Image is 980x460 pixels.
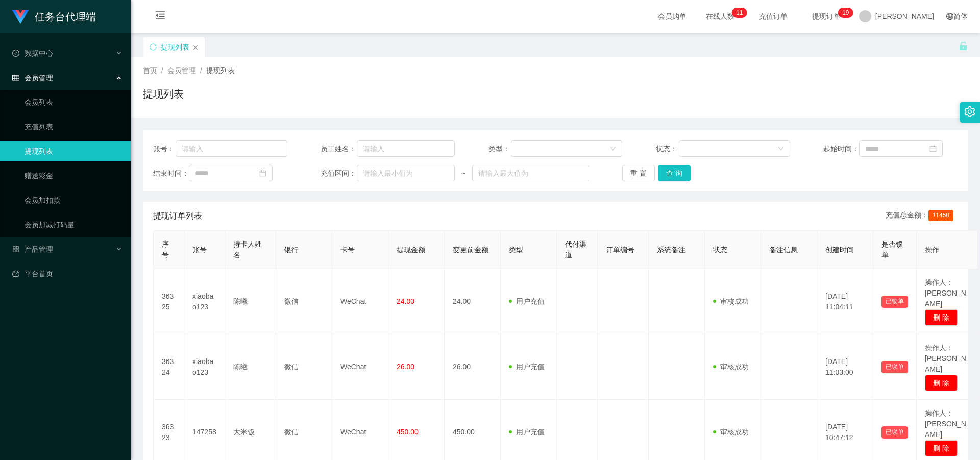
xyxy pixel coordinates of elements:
[565,240,586,259] span: 代付渠道
[153,143,176,154] span: 账号：
[150,43,157,51] i: 图标: sync
[24,165,122,186] a: 赠送彩金
[445,334,501,400] td: 26.00
[12,10,29,25] img: logo.9652507e.png
[321,168,356,179] span: 充值区间：
[206,66,235,75] span: 提现列表
[154,269,184,334] td: 36325
[881,240,903,259] span: 是否锁单
[154,334,184,400] td: 36324
[453,246,488,254] span: 变更前金额
[225,269,276,334] td: 陈曦
[161,37,189,57] div: 提现列表
[881,426,908,439] button: 已锁单
[259,170,266,177] i: 图标: calendar
[12,74,53,82] span: 会员管理
[838,8,853,18] sup: 19
[455,168,472,179] span: ~
[846,8,849,18] p: 9
[928,210,953,221] span: 11450
[817,269,873,334] td: [DATE] 11:04:11
[321,143,356,154] span: 员工姓名：
[807,13,846,20] span: 提现订单
[340,246,355,254] span: 卡号
[881,361,908,373] button: 已锁单
[886,210,958,222] div: 充值总金额：
[610,146,616,153] i: 图标: down
[184,269,225,334] td: xiaobao123
[925,344,966,373] span: 操作人：[PERSON_NAME]
[509,246,523,254] span: 类型
[397,362,414,371] span: 26.00
[825,246,854,254] span: 创建时间
[925,246,939,254] span: 操作
[397,246,425,254] span: 提现金额
[713,246,727,254] span: 状态
[946,13,953,20] i: 图标: global
[622,165,655,181] button: 重 置
[153,168,189,179] span: 结束时间：
[925,440,958,456] button: 删 除
[143,86,184,102] h1: 提现列表
[754,13,793,20] span: 充值订单
[184,334,225,400] td: xiaobao123
[12,74,19,81] i: 图标: table
[24,190,122,210] a: 会员加扣款
[658,165,691,181] button: 查 询
[192,44,199,51] i: 图标: close
[509,297,545,305] span: 用户充值
[509,428,545,436] span: 用户充值
[200,66,202,75] span: /
[24,141,122,161] a: 提现列表
[12,245,53,253] span: 产品管理
[167,66,196,75] span: 会员管理
[769,246,798,254] span: 备注信息
[472,165,589,181] input: 请输入最大值为
[176,140,287,157] input: 请输入
[925,278,966,308] span: 操作人：[PERSON_NAME]
[143,66,157,75] span: 首页
[233,240,262,259] span: 持卡人姓名
[740,8,743,18] p: 1
[656,143,679,154] span: 状态：
[713,297,749,305] span: 审核成功
[736,8,740,18] p: 1
[12,263,122,284] a: 图标: dashboard平台首页
[24,214,122,235] a: 会员加减打码量
[24,92,122,112] a: 会员列表
[35,1,96,33] h1: 任务台代理端
[332,334,388,400] td: WeChat
[881,296,908,308] button: 已锁单
[701,13,740,20] span: 在线人数
[161,66,163,75] span: /
[397,428,419,436] span: 450.00
[332,269,388,334] td: WeChat
[225,334,276,400] td: 陈曦
[488,143,511,154] span: 类型：
[929,145,937,152] i: 图标: calendar
[606,246,634,254] span: 订单编号
[143,1,178,33] i: 图标: menu-fold
[284,246,299,254] span: 银行
[842,8,846,18] p: 1
[24,116,122,137] a: 充值列表
[192,246,207,254] span: 账号
[964,106,975,117] i: 图标: setting
[12,12,96,20] a: 任务台代理端
[823,143,859,154] span: 起始时间：
[357,165,455,181] input: 请输入最小值为
[153,210,202,222] span: 提现订单列表
[12,49,53,57] span: 数据中心
[657,246,685,254] span: 系统备注
[12,246,19,253] i: 图标: appstore-o
[732,8,747,18] sup: 11
[162,240,169,259] span: 序号
[276,269,332,334] td: 微信
[925,309,958,326] button: 删 除
[445,269,501,334] td: 24.00
[12,50,19,57] i: 图标: check-circle-o
[276,334,332,400] td: 微信
[713,362,749,371] span: 审核成功
[817,334,873,400] td: [DATE] 11:03:00
[959,41,968,51] i: 图标: unlock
